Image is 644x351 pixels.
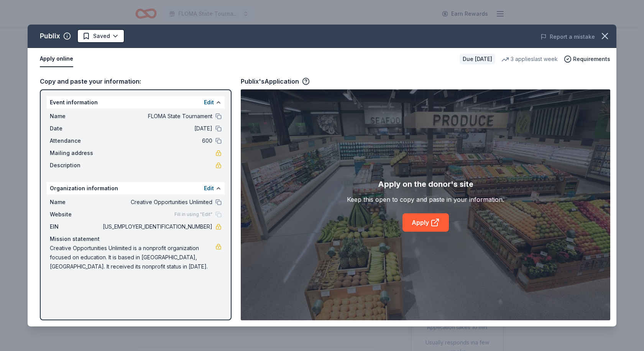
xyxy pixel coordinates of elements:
[47,96,225,109] div: Event information
[460,54,495,64] div: Due [DATE]
[93,31,110,41] span: Saved
[378,178,473,190] div: Apply on the donor's site
[40,30,60,42] div: Publix
[50,148,101,158] span: Mailing address
[40,51,73,67] button: Apply online
[501,54,558,64] div: 3 applies last week
[101,222,212,231] span: [US_EMPLOYER_IDENTIFICATION_NUMBER]
[564,54,610,64] button: Requirements
[50,198,101,207] span: Name
[40,76,232,86] div: Copy and paste your information:
[347,195,504,204] div: Keep this open to copy and paste in your information.
[174,211,212,218] span: Fill in using "Edit"
[540,32,595,41] button: Report a mistake
[241,76,310,86] div: Publix's Application
[204,98,214,107] button: Edit
[402,213,449,232] a: Apply
[573,54,610,64] span: Requirements
[50,210,101,219] span: Website
[50,136,101,145] span: Attendance
[50,112,101,121] span: Name
[77,29,125,43] button: Saved
[101,136,212,145] span: 600
[50,244,215,271] span: Creative Opportunities Unlimited is a nonprofit organization focused on education. It is based in...
[101,112,212,121] span: FLOMA State Tournament
[47,182,225,194] div: Organization information
[50,161,101,170] span: Description
[50,234,222,244] div: Mission statement
[101,198,212,207] span: Creative Opportunities Unlimited
[50,124,101,133] span: Date
[204,184,214,193] button: Edit
[101,124,212,133] span: [DATE]
[50,222,101,231] span: EIN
